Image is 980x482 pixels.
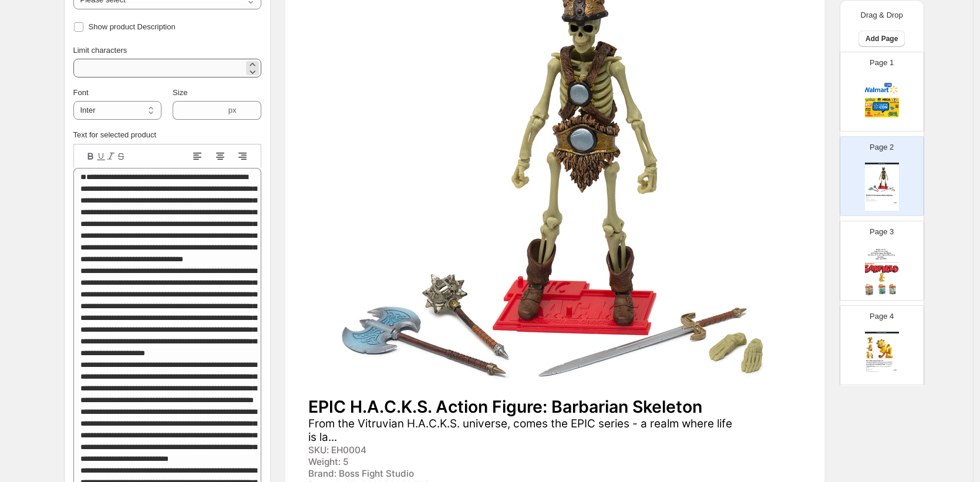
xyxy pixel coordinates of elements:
div: Our rotund orange star, [PERSON_NAME], now has his own action figure with 25 points of articulati... [866,362,894,369]
div: Weight: 5 [866,198,885,199]
label: Text for selected product [73,130,157,139]
div: Watch Catalog [865,163,899,164]
span: px [228,106,237,114]
div: Boss Fight Studio 2025 [865,332,899,333]
img: primaryImage [874,336,898,359]
div: SKU: EH0004 [866,197,885,198]
img: secondaryImage [866,336,874,343]
span: Add Page [866,34,898,43]
img: cover page [865,247,899,295]
p: Page 2 [870,141,894,153]
div: EPIC H.A.C.K.S. Action Figure: Barbarian Skeleton [308,397,801,417]
span: Font [73,88,89,97]
div: Garfield Action Figure | Garfield [866,360,897,361]
div: Page 4Boss Fight Studio 2025primaryImagesecondaryImagesecondaryImagesecondaryImageGarfield Action... [840,305,924,385]
div: Blister Carded Action Figure [866,201,885,201]
div: SKU: GFW101 [866,369,885,370]
div: Brand: Boss Fight Studio [308,468,605,480]
div: Barcode №: 814800023486 [866,200,885,201]
div: From the Vitruvian H.A.C.K.S. universe, comes the EPIC series - a realm where life is la... [308,417,743,444]
p: Page 4 [870,311,894,322]
div: EPIC H.A.C.K.S. Action Figure: Barbarian Skeleton [866,194,897,196]
span: Limit characters [73,46,127,55]
div: $ 24.99 [881,370,897,371]
div: Brand: Boss Fight Studio [866,199,885,200]
div: Page 2Watch CatalogprimaryImageEPIC H.A.C.K.S. Action Figure: Barbarian SkeletonFrom the Vitruvia... [840,136,924,216]
button: Add Page [858,31,905,47]
div: Weight: 5 [308,457,605,468]
img: secondaryImage [866,352,874,359]
div: Page 3cover page [840,221,924,301]
div: Stock Quantity: 4354 [866,369,885,369]
div: Brand: Boss Fight Studio - The Store [866,371,885,372]
img: secondaryImage [866,344,874,351]
p: Drag & Drop [861,9,903,21]
div: SKU: EH0004 [308,445,605,456]
img: primaryImage [866,165,897,194]
p: Page 3 [870,226,894,238]
div: $ 29.99 [881,203,897,204]
p: Page 1 [870,57,894,69]
span: Show product Description [89,22,176,31]
span: Size [173,88,187,97]
div: From the Vitruvian H.A.C.K.S. universe, comes the EPIC series - a realm where life is la... [866,196,894,197]
img: cover page [865,78,899,126]
div: Page 1cover page [840,52,924,132]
